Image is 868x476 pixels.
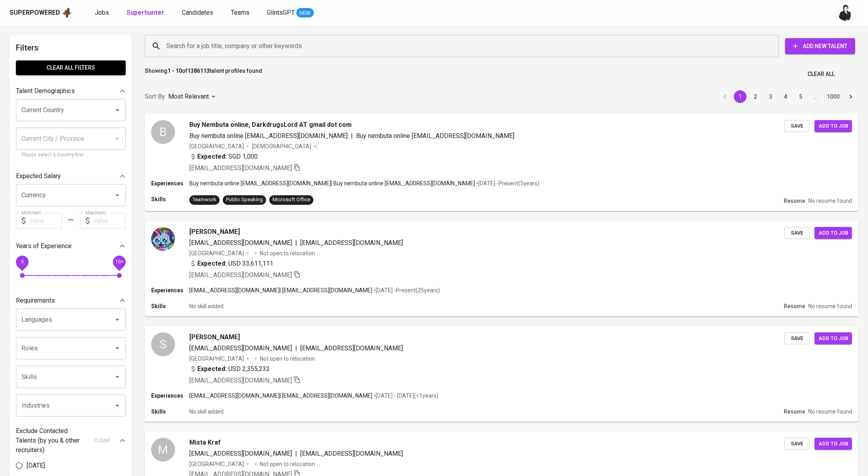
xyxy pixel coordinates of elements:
[151,227,175,251] img: 321b7cfbc0d0764707056ba635831759.jpeg
[189,450,292,457] span: [EMAIL_ADDRESS][DOMAIN_NAME]
[785,38,855,54] button: Add New Talent
[197,152,227,161] b: Expected:
[815,120,852,132] button: Add to job
[808,69,835,79] span: Clear All
[784,302,805,310] p: Resume
[189,438,221,447] span: Mista Kraf
[819,439,848,449] span: Add to job
[189,344,292,352] span: [EMAIL_ADDRESS][DOMAIN_NAME]
[10,7,72,19] a: Superpoweredapp logo
[272,196,310,204] div: Microsoft Office
[475,179,539,187] p: • [DATE] - Present ( 5 years )
[295,344,297,353] span: |
[10,8,60,17] div: Superpowered
[351,131,353,141] span: |
[145,326,858,422] a: S[PERSON_NAME][EMAIL_ADDRESS][DOMAIN_NAME]|[EMAIL_ADDRESS][DOMAIN_NAME][GEOGRAPHIC_DATA]Not open ...
[779,90,792,103] button: Go to page 4
[16,168,126,184] div: Expected Salary
[819,334,848,343] span: Add to job
[838,5,854,21] img: medwi@glints.com
[112,105,123,116] button: Open
[189,259,273,268] div: USD 33,611,111
[825,90,842,103] button: Go to page 1000
[189,142,244,150] div: [GEOGRAPHIC_DATA]
[260,249,315,257] p: Not open to relocation
[16,171,61,181] p: Expected Salary
[22,63,119,73] span: Clear All filters
[356,132,514,140] span: Buy nembuta online [EMAIL_ADDRESS][DOMAIN_NAME]
[788,439,806,449] span: Save
[168,92,209,101] p: Most Relevant
[95,9,109,16] span: Jobs
[231,8,251,18] a: Teams
[788,229,806,238] span: Save
[189,302,224,310] p: No skill added
[808,408,852,416] p: No resume found
[27,461,45,470] span: [DATE]
[300,450,403,457] span: [EMAIL_ADDRESS][DOMAIN_NAME]
[29,213,62,229] input: Value
[808,197,852,205] p: No resume found
[127,9,164,16] b: Superhunter
[16,238,126,254] div: Years of Experience
[372,392,438,400] p: • [DATE] - [DATE] ( <1 years )
[792,41,849,51] span: Add New Talent
[226,196,263,204] div: Public Speaking
[372,286,440,294] p: • [DATE] - Present ( 25 years )
[231,9,249,16] span: Teams
[189,408,224,416] p: No skill added
[16,426,126,455] div: Exclude Contacted Talents (by you & other recruiters)clear
[21,259,23,265] span: 0
[151,438,175,462] div: M
[112,400,123,411] button: Open
[189,460,244,468] div: [GEOGRAPHIC_DATA]
[788,334,806,343] span: Save
[189,332,240,342] span: [PERSON_NAME]
[197,259,227,268] b: Expected:
[300,239,403,247] span: [EMAIL_ADDRESS][DOMAIN_NAME]
[189,355,244,363] div: [GEOGRAPHIC_DATA]
[16,60,126,75] button: Clear All filters
[819,122,848,131] span: Add to job
[16,426,89,455] p: Exclude Contacted Talents (by you & other recruiters)
[189,377,292,384] span: [EMAIL_ADDRESS][DOMAIN_NAME]
[145,92,165,101] p: Sort By
[788,122,806,131] span: Save
[189,120,352,130] span: Buy Nembuta online, DarkdrugsLord AT gmail dot com
[112,314,123,325] button: Open
[794,90,807,103] button: Go to page 5
[112,371,123,383] button: Open
[182,8,215,18] a: Candidates
[815,227,852,239] button: Add to job
[16,241,72,251] p: Years of Experience
[16,293,126,309] div: Requirements
[127,8,166,18] a: Superhunter
[151,195,189,203] p: Skills
[718,90,858,103] nav: pagination navigation
[193,196,216,204] div: Teamwork
[267,8,314,18] a: GlintsGPT NEW
[16,296,55,305] p: Requirements
[189,271,292,279] span: [EMAIL_ADDRESS][DOMAIN_NAME]
[295,238,297,248] span: |
[168,89,218,104] div: Most Relevant
[784,332,810,345] button: Save
[187,68,210,74] b: 1386113
[93,213,126,229] input: Value
[815,438,852,450] button: Add to job
[151,408,189,416] p: Skills
[151,392,189,400] p: Experiences
[295,449,297,459] span: |
[151,179,189,187] p: Experiences
[21,151,120,159] p: Please select a Country first
[189,364,270,374] div: USD 2,355,232
[189,132,348,140] span: Buy nembuta online [EMAIL_ADDRESS][DOMAIN_NAME]
[764,90,777,103] button: Go to page 3
[189,392,372,400] p: [EMAIL_ADDRESS][DOMAIN_NAME] | [EMAIL_ADDRESS][DOMAIN_NAME]
[252,142,312,150] span: [DEMOGRAPHIC_DATA]
[784,120,810,132] button: Save
[167,68,182,74] b: 1 - 10
[300,344,403,352] span: [EMAIL_ADDRESS][DOMAIN_NAME]
[296,9,314,17] span: NEW
[260,355,315,363] p: Not open to relocation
